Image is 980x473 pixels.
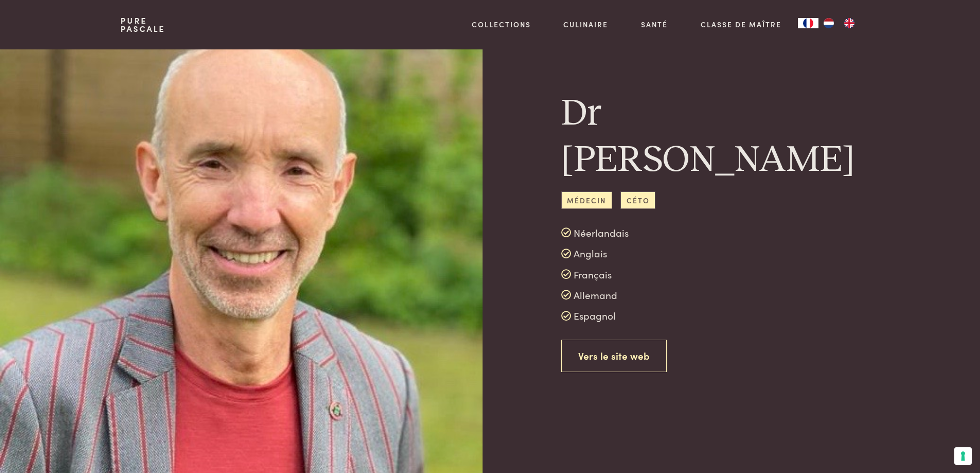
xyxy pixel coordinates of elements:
[641,19,668,30] a: Santé
[839,18,860,28] a: EN
[472,19,531,30] a: Collections
[954,447,972,465] button: Vos préférences en matière de consentement pour les technologies de suivi
[798,18,860,28] aside: Language selected: Français
[561,340,667,372] a: Vers le site web
[798,18,818,28] div: Language
[561,225,860,240] div: Néerlandais
[120,16,165,33] a: PurePascale
[561,287,860,303] div: Allemand
[798,18,818,28] a: FR
[620,191,655,208] span: Céto
[818,18,839,28] a: NL
[561,308,860,324] div: Espagnol
[561,246,860,261] div: Anglais
[818,18,860,28] ul: Language list
[563,19,608,30] a: Culinaire
[561,267,860,282] div: Français
[701,19,781,30] a: Classe de maître
[561,91,800,184] h1: Dr [PERSON_NAME]
[561,191,612,208] span: Médecin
